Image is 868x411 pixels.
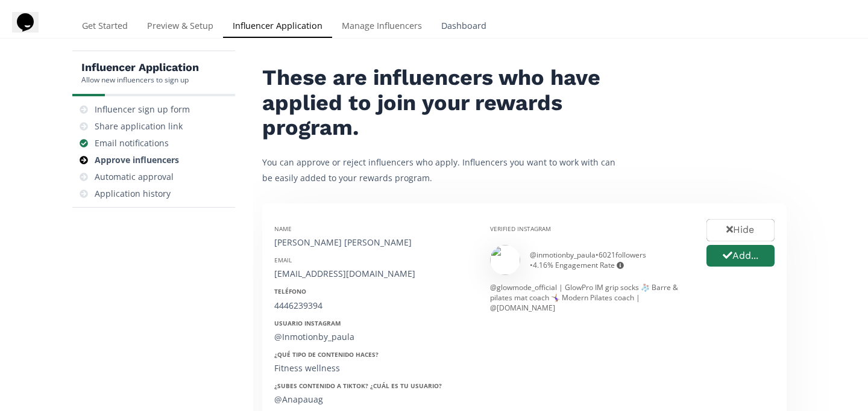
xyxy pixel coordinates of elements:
div: Share application link [95,120,183,132]
div: [EMAIL_ADDRESS][DOMAIN_NAME] [274,268,472,280]
a: Dashboard [432,15,496,39]
div: @glowmode_official | GlowPro IM grip socks 🧦 Barre & pilates mat coach 🤸🏽‍♀️ Modern Pilates coach... [490,282,688,313]
iframe: chat widget [12,12,51,48]
div: Email [274,256,472,264]
div: Email notifications [95,137,169,149]
a: Preview & Setup [137,15,223,39]
p: You can approve or reject influencers who apply. Influencers you want to work with can be easily ... [262,155,624,185]
div: Application history [95,188,171,200]
div: [PERSON_NAME] [PERSON_NAME] [274,236,472,249]
div: Fitness wellness [274,362,472,374]
div: @Inmotionby_paula [274,331,472,343]
h2: These are influencers who have applied to join your rewards program. [262,66,624,140]
div: Name [274,224,472,233]
h5: Influencer Application [81,60,199,75]
div: 4446239394 [274,300,472,312]
strong: Usuario Instagram [274,319,341,327]
strong: ¿Qué tipo de contenido haces? [274,350,379,359]
button: Add... [706,245,775,267]
div: Allow new influencers to sign up [81,75,199,85]
strong: Teléfono [274,287,306,295]
div: Approve influencers [95,154,179,166]
div: Verified Instagram [490,224,688,233]
div: @ inmotionby_paula • • [530,250,688,270]
button: Hide [706,219,775,241]
strong: ¿Subes contenido a Tiktok? ¿Cuál es tu usuario? [274,382,442,390]
a: Influencer Application [223,15,332,39]
img: 522010635_18069602681098687_209630057745997485_n.jpg [490,245,520,275]
a: Manage Influencers [332,15,432,39]
a: Get Started [72,15,137,39]
div: Automatic approval [95,171,174,183]
div: Influencer sign up form [95,104,190,116]
div: @Anapauag [274,394,472,406]
span: 6021 followers [599,250,646,260]
span: 4.16 % Engagement Rate [533,260,624,270]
